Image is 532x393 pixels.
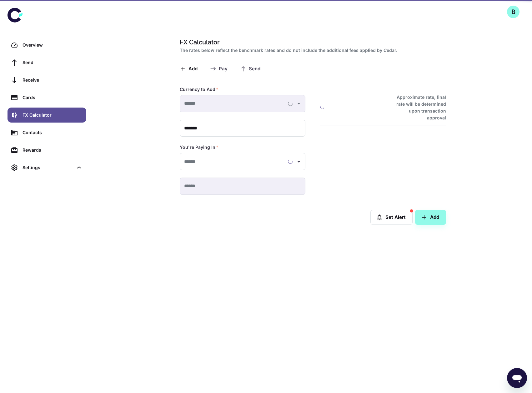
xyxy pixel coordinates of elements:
[294,157,303,166] button: Open
[8,125,86,140] a: Contacts
[23,147,83,154] div: Rewards
[249,66,260,72] span: Send
[23,112,83,118] div: FX Calculator
[23,94,83,101] div: Cards
[8,108,86,123] a: FX Calculator
[8,73,86,88] a: Receive
[180,47,444,54] h2: The rates below reflect the benchmark rates and do not include the additional fees applied by Cedar.
[23,129,83,136] div: Contacts
[389,94,446,121] h6: Approximate rate, final rate will be determined upon transaction approval
[8,90,86,105] a: Cards
[370,210,413,225] button: Set Alert
[23,77,83,83] div: Receive
[23,42,83,48] div: Overview
[8,55,86,70] a: Send
[180,38,444,47] h1: FX Calculator
[23,164,73,171] div: Settings
[188,66,198,72] span: Add
[507,368,527,388] iframe: Button to launch messaging window
[507,6,519,18] button: B
[8,38,86,53] a: Overview
[180,144,218,150] label: You're Paying In
[8,143,86,158] a: Rewards
[219,66,228,72] span: Pay
[8,160,86,175] div: Settings
[180,86,218,93] label: Currency to Add
[415,210,446,225] button: Add
[23,59,83,66] div: Send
